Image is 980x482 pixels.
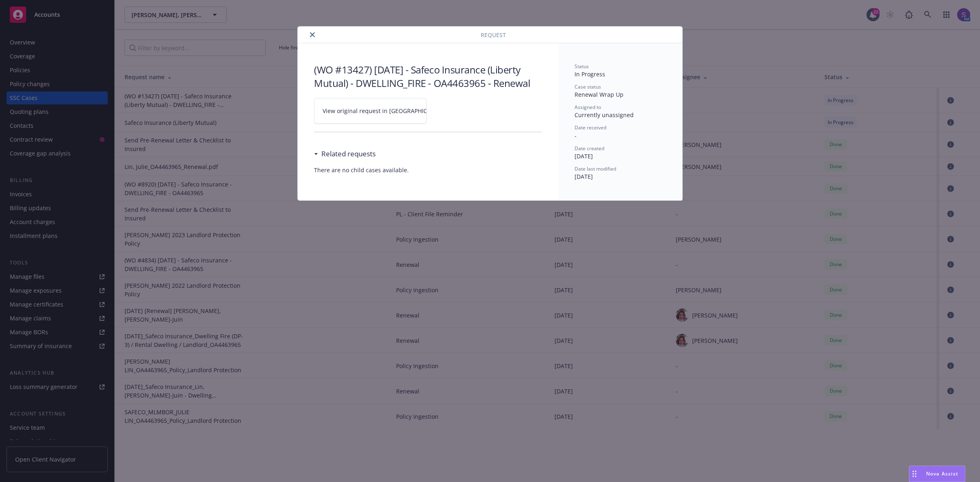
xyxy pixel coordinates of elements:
span: Currently unassigned [575,111,634,119]
span: There are no child cases available. [314,166,542,174]
div: Drag to move [909,466,920,482]
span: View original request in [GEOGRAPHIC_DATA] [323,107,446,115]
span: Status [575,63,589,70]
span: Date created [575,145,604,152]
span: Assigned to [575,104,601,111]
span: Case status [575,83,601,90]
h3: (WO #13427) [DATE] - Safeco Insurance (Liberty Mutual) - DWELLING_FIRE - OA4463965 - Renewal [314,63,542,90]
button: Nova Assist [909,466,965,482]
span: - [575,132,577,140]
span: Renewal Wrap Up [575,91,624,98]
span: In Progress [575,70,605,78]
span: Date last modified [575,165,616,172]
button: close [307,30,317,40]
h3: Related requests [321,149,376,159]
span: [DATE] [575,173,593,180]
div: Related requests [314,149,376,159]
span: [DATE] [575,152,593,160]
span: Date received [575,124,606,131]
span: Nova Assist [926,470,958,477]
span: Request [481,31,506,39]
a: View original request in [GEOGRAPHIC_DATA] [314,98,427,124]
